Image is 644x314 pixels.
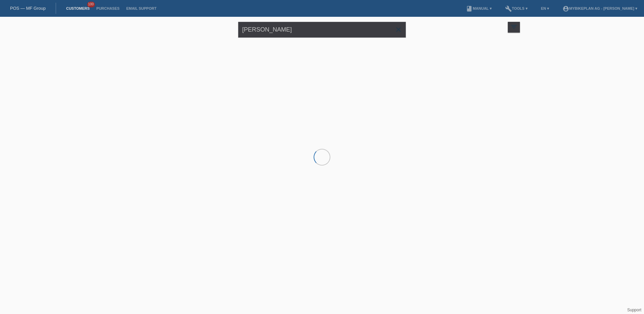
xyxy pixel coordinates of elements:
[559,6,641,10] a: account_circleMybikeplan AG - [PERSON_NAME] ▾
[123,6,160,10] a: Email Support
[93,6,123,10] a: Purchases
[627,308,641,312] a: Support
[502,6,531,10] a: buildTools ▾
[466,5,473,12] i: book
[510,23,518,31] i: filter_list
[87,2,95,7] span: 100
[238,22,406,38] input: Search...
[538,6,552,10] a: EN ▾
[63,6,93,10] a: Customers
[562,5,569,12] i: account_circle
[394,26,402,34] i: close
[463,6,495,10] a: bookManual ▾
[10,6,46,11] a: POS — MF Group
[505,5,512,12] i: build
